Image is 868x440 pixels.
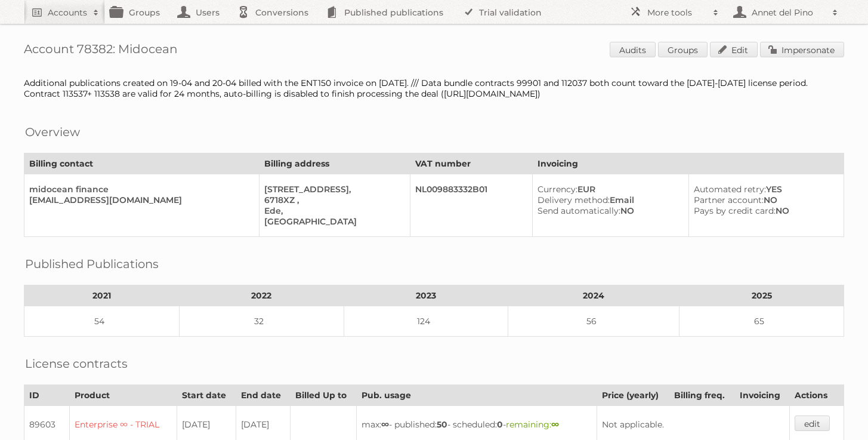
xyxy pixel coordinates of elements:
[69,385,177,406] th: Product
[538,184,679,195] div: EUR
[694,205,776,216] span: Pays by credit card:
[264,205,400,216] div: Ede,
[694,195,764,205] span: Partner account:
[29,184,249,195] div: midocean finance
[357,385,597,406] th: Pub. usage
[647,7,707,19] h2: More tools
[264,184,400,195] div: [STREET_ADDRESS],
[290,385,356,406] th: Billed Up to
[236,385,290,406] th: End date
[24,385,70,406] th: ID
[538,195,610,205] span: Delivery method:
[29,195,249,205] div: [EMAIL_ADDRESS][DOMAIN_NAME]
[24,306,180,337] td: 54
[24,42,844,60] h1: Account 78382: Midocean
[538,205,679,216] div: NO
[344,306,508,337] td: 124
[538,195,679,205] div: Email
[48,7,87,19] h2: Accounts
[508,306,679,337] td: 56
[679,306,844,337] td: 65
[679,285,844,306] th: 2025
[658,42,708,57] a: Groups
[264,195,400,205] div: 6718XZ ,
[610,42,656,57] a: Audits
[177,385,236,406] th: Start date
[694,195,834,205] div: NO
[790,385,844,406] th: Actions
[538,184,577,195] span: Currency:
[497,419,503,430] strong: 0
[344,285,508,306] th: 2023
[694,184,766,195] span: Automated retry:
[260,153,410,174] th: Billing address
[24,153,260,174] th: Billing contact
[179,306,344,337] td: 32
[749,7,826,19] h2: Annet del Pino
[694,184,834,195] div: YES
[597,385,669,406] th: Price (yearly)
[24,78,844,99] div: Additional publications created on 19-04 and 20-04 billed with the ENT150 invoice on [DATE]. /// ...
[437,419,447,430] strong: 50
[710,42,758,57] a: Edit
[532,153,844,174] th: Invoicing
[551,419,559,430] strong: ∞
[381,419,389,430] strong: ∞
[795,416,830,431] a: edit
[179,285,344,306] th: 2022
[506,419,559,430] span: remaining:
[760,42,844,57] a: Impersonate
[25,355,128,373] h2: License contracts
[410,174,533,237] td: NL009883332B01
[410,153,533,174] th: VAT number
[24,285,180,306] th: 2021
[264,216,400,227] div: [GEOGRAPHIC_DATA]
[25,255,159,273] h2: Published Publications
[694,205,834,216] div: NO
[25,123,80,141] h2: Overview
[508,285,679,306] th: 2024
[538,205,620,216] span: Send automatically:
[735,385,790,406] th: Invoicing
[669,385,734,406] th: Billing freq.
